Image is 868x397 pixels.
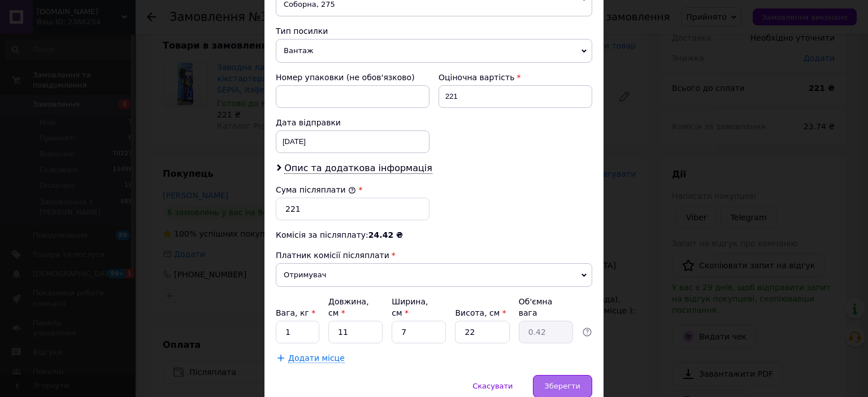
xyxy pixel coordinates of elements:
[276,185,356,194] label: Сума післяплати
[328,297,369,317] label: Довжина, см
[276,27,328,36] span: Тип посилки
[392,297,428,317] label: Ширина, см
[276,308,315,317] label: Вага, кг
[276,263,592,287] span: Отримувач
[276,72,429,83] div: Номер упаковки (не обов'язково)
[276,39,592,63] span: Вантаж
[276,117,429,128] div: Дата відправки
[368,230,403,239] span: 24.42 ₴
[439,72,592,83] div: Оціночна вартість
[288,354,345,363] span: Додати місце
[276,229,592,241] div: Комісія за післяплату:
[519,296,573,319] div: Об'ємна вага
[472,382,513,390] span: Скасувати
[455,308,506,317] label: Висота, см
[276,251,389,260] span: Платник комісії післяплати
[545,382,580,390] span: Зберегти
[284,163,432,174] span: Опис та додаткова інформація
